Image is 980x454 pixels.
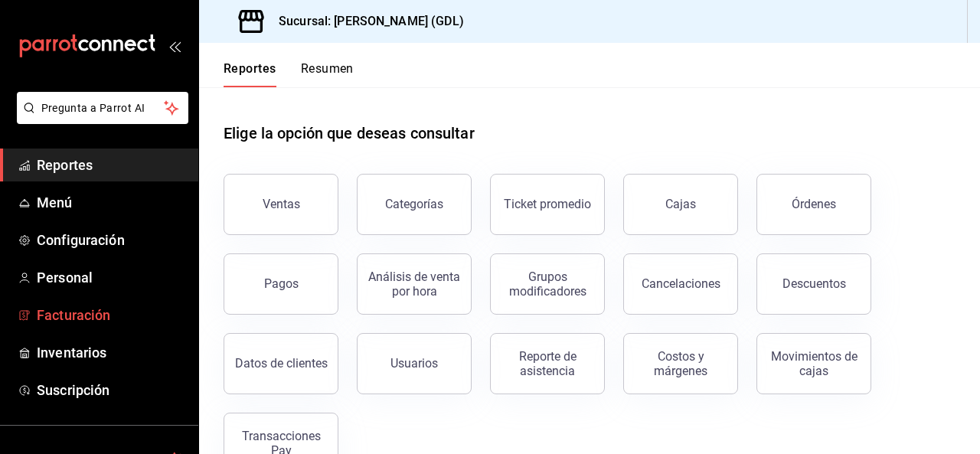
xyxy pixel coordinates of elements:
[41,100,165,116] span: Pregunta a Parrot AI
[367,269,462,299] div: Análisis de venta por hora
[623,174,738,235] button: Cajas
[357,333,472,394] button: Usuarios
[490,174,605,235] button: Ticket promedio
[500,269,595,299] div: Grupos modificadores
[264,276,299,291] div: Pagos
[390,356,438,371] div: Usuarios
[37,380,186,400] span: Suscripción
[37,155,186,175] span: Reportes
[357,174,472,235] button: Categorías
[224,174,338,235] button: Ventas
[235,356,328,371] div: Datos de clientes
[168,40,181,52] button: open_drawer_menu
[224,122,475,145] h1: Elige la opción que deseas consultar
[37,342,186,363] span: Inventarios
[490,333,605,394] button: Reporte de asistencia
[766,349,861,378] div: Movimientos de cajas
[17,92,188,124] button: Pregunta a Parrot AI
[224,61,354,87] div: navigation tabs
[642,276,720,291] div: Cancelaciones
[224,61,276,87] button: Reportes
[301,61,354,87] button: Resumen
[756,174,871,235] button: Órdenes
[633,349,728,378] div: Costos y márgenes
[665,197,696,211] div: Cajas
[385,197,443,211] div: Categorías
[357,253,472,315] button: Análisis de venta por hora
[623,333,738,394] button: Costos y márgenes
[11,111,188,127] a: Pregunta a Parrot AI
[500,349,595,378] div: Reporte de asistencia
[623,253,738,315] button: Cancelaciones
[756,333,871,394] button: Movimientos de cajas
[756,253,871,315] button: Descuentos
[224,253,338,315] button: Pagos
[504,197,591,211] div: Ticket promedio
[37,192,186,213] span: Menú
[263,197,300,211] div: Ventas
[792,197,836,211] div: Órdenes
[490,253,605,315] button: Grupos modificadores
[37,305,186,325] span: Facturación
[782,276,846,291] div: Descuentos
[266,12,464,31] h3: Sucursal: [PERSON_NAME] (GDL)
[224,333,338,394] button: Datos de clientes
[37,267,186,288] span: Personal
[37,230,186,250] span: Configuración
